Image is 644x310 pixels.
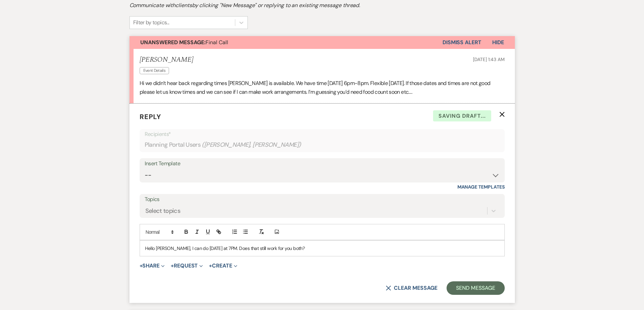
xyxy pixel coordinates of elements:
button: Send Message [447,281,504,295]
h2: Communicate with clients by clicking "New Message" or replying to an existing message thread. [129,1,515,9]
div: Select topics [145,206,181,215]
button: Hide [481,36,515,49]
a: Manage Templates [457,184,505,190]
span: [DATE] 1:43 AM [473,56,504,62]
button: Dismiss Alert [443,36,481,49]
p: Hi we didn’t hear back regarding times [PERSON_NAME] is available. We have time [DATE] 6pm-8pm. F... [140,79,505,96]
button: Create [209,263,237,269]
div: Filter by topics... [133,19,169,27]
button: Unanswered Message:Final Call [129,36,443,49]
span: + [209,263,212,269]
span: Hide [492,39,504,46]
strong: Unanswered Message: [140,39,206,46]
p: Hello [PERSON_NAME], I can do [DATE] at 7PM. Does that still work for you both? [145,245,499,252]
p: Recipients* [145,130,500,139]
button: Request [171,263,203,269]
div: Planning Portal Users [145,138,500,151]
span: Reply [140,112,161,121]
div: Insert Template [145,159,500,169]
span: Event Details [140,67,169,74]
button: Clear message [386,285,437,291]
label: Topics [145,195,500,204]
h5: [PERSON_NAME] [140,56,193,64]
span: + [140,263,143,269]
span: + [171,263,174,269]
button: Share [140,263,165,269]
span: ( [PERSON_NAME], [PERSON_NAME] ) [202,140,301,149]
span: Final Call [140,39,228,46]
span: Saving draft... [433,110,491,122]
